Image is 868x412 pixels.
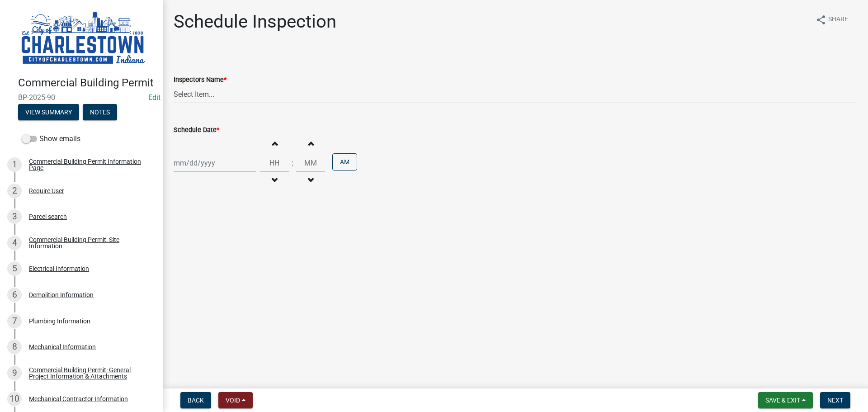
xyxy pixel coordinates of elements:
[148,93,160,102] wm-modal-confirm: Edit Application Number
[174,127,219,133] label: Schedule Date
[7,184,22,198] div: 2
[18,109,79,116] wm-modal-confirm: Summary
[765,397,800,404] span: Save & Exit
[758,392,813,408] button: Save & Exit
[289,158,296,169] div: :
[29,188,64,194] div: Require User
[29,367,148,379] div: Commercial Building Permit: General Project Information & Attachments
[218,392,253,408] button: Void
[188,397,204,404] span: Back
[18,93,145,102] span: BP-2025-90
[18,9,148,67] img: City of Charlestown, Indiana
[7,236,22,250] div: 4
[83,109,117,116] wm-modal-confirm: Notes
[29,213,67,220] div: Parcel search
[174,11,336,33] h1: Schedule Inspection
[174,154,256,172] input: mm/dd/yyyy
[816,14,826,25] i: share
[7,392,22,406] div: 10
[7,340,22,354] div: 8
[226,397,240,404] span: Void
[7,209,22,224] div: 3
[29,158,148,171] div: Commercial Building Permit Information Page
[22,133,80,144] label: Show emails
[29,265,89,272] div: Electrical Information
[18,76,156,90] h4: Commercial Building Permit
[148,93,160,102] a: Edit
[332,153,357,170] button: AM
[18,104,79,120] button: View Summary
[7,261,22,276] div: 5
[7,157,22,172] div: 1
[29,318,90,324] div: Plumbing Information
[7,366,22,380] div: 9
[29,237,148,249] div: Commercial Building Permit: Site Information
[820,392,850,408] button: Next
[296,154,325,172] input: Minutes
[180,392,211,408] button: Back
[29,396,128,402] div: Mechanical Contractor Information
[7,288,22,302] div: 6
[828,14,848,25] span: Share
[808,11,855,28] button: shareShare
[7,314,22,328] div: 7
[29,344,96,350] div: Mechanical Information
[29,292,94,298] div: Demolition Information
[827,397,843,404] span: Next
[83,104,117,120] button: Notes
[174,77,226,83] label: Inspectors Name
[260,154,289,172] input: Hours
